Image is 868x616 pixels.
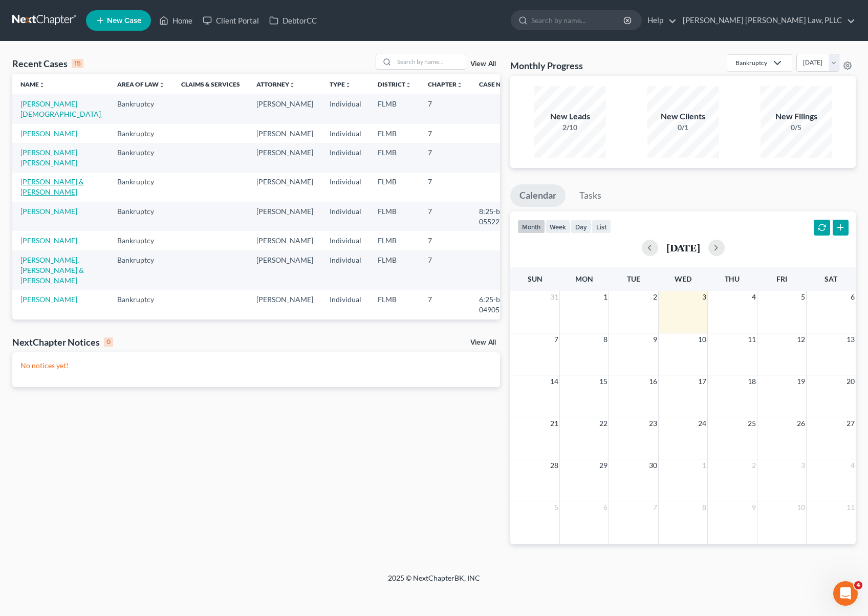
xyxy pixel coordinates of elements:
[248,202,321,231] td: [PERSON_NAME]
[420,202,471,231] td: 7
[592,220,611,233] button: list
[751,501,757,514] span: 9
[370,202,420,231] td: FLMB
[510,184,566,207] a: Calendar
[666,242,700,253] h2: [DATE]
[420,231,471,250] td: 7
[800,459,806,472] span: 3
[20,207,77,216] a: [PERSON_NAME]
[330,80,351,88] a: Typeunfold_more
[598,375,609,388] span: 15
[652,501,658,514] span: 7
[845,333,856,346] span: 13
[549,459,559,472] span: 28
[701,291,707,303] span: 3
[701,501,707,514] span: 8
[627,274,640,283] span: Tue
[370,320,420,338] td: FLMB
[420,143,471,172] td: 7
[776,274,787,283] span: Fri
[321,320,370,338] td: Individual
[747,375,757,388] span: 18
[420,173,471,202] td: 7
[796,417,806,430] span: 26
[833,581,858,606] iframe: Intercom live chat
[370,290,420,319] td: FLMB
[109,320,173,338] td: Bankruptcy
[248,231,321,250] td: [PERSON_NAME]
[845,417,856,430] span: 27
[420,290,471,319] td: 7
[370,94,420,123] td: FLMB
[534,122,606,133] div: 2/10
[534,111,606,122] div: New Leads
[109,250,173,290] td: Bankruptcy
[470,60,496,68] a: View All
[796,375,806,388] span: 19
[198,11,264,30] a: Client Portal
[39,82,45,88] i: unfold_more
[761,111,832,122] div: New Filings
[420,94,471,123] td: 7
[370,124,420,143] td: FLMB
[553,501,559,514] span: 5
[12,57,83,70] div: Recent Cases
[751,459,757,472] span: 2
[678,11,855,30] a: [PERSON_NAME] [PERSON_NAME] Law, PLLC
[321,250,370,290] td: Individual
[420,250,471,290] td: 7
[321,124,370,143] td: Individual
[378,80,411,88] a: Districtunfold_more
[248,173,321,202] td: [PERSON_NAME]
[479,80,512,88] a: Case Nounfold_more
[420,320,471,338] td: 7
[20,99,101,118] a: [PERSON_NAME][DEMOGRAPHIC_DATA]
[289,82,295,88] i: unfold_more
[602,501,609,514] span: 6
[517,220,545,233] button: month
[510,59,583,72] h3: Monthly Progress
[598,417,609,430] span: 22
[845,501,856,514] span: 11
[104,337,113,347] div: 0
[470,339,496,346] a: View All
[642,11,677,30] a: Help
[697,333,707,346] span: 10
[761,122,832,133] div: 0/5
[20,177,84,196] a: [PERSON_NAME] & [PERSON_NAME]
[845,375,856,388] span: 20
[648,375,658,388] span: 16
[701,459,707,472] span: 1
[549,291,559,303] span: 31
[370,173,420,202] td: FLMB
[248,143,321,172] td: [PERSON_NAME]
[20,148,77,167] a: [PERSON_NAME] [PERSON_NAME]
[345,82,351,88] i: unfold_more
[697,375,707,388] span: 17
[697,417,707,430] span: 24
[248,250,321,290] td: [PERSON_NAME]
[109,124,173,143] td: Bankruptcy
[109,202,173,231] td: Bankruptcy
[647,111,719,122] div: New Clients
[602,291,609,303] span: 1
[20,256,84,285] a: [PERSON_NAME], [PERSON_NAME] & [PERSON_NAME]
[428,80,463,88] a: Chapterunfold_more
[107,17,141,25] span: New Case
[796,333,806,346] span: 12
[154,11,198,30] a: Home
[549,417,559,430] span: 21
[725,274,740,283] span: Thu
[109,231,173,250] td: Bankruptcy
[471,202,520,231] td: 8:25-bk-05522
[824,274,837,283] span: Sat
[747,333,757,346] span: 11
[545,220,571,233] button: week
[675,274,691,283] span: Wed
[420,124,471,143] td: 7
[256,80,295,88] a: Attorneyunfold_more
[751,291,757,303] span: 4
[159,82,165,88] i: unfold_more
[321,290,370,319] td: Individual
[570,184,611,207] a: Tasks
